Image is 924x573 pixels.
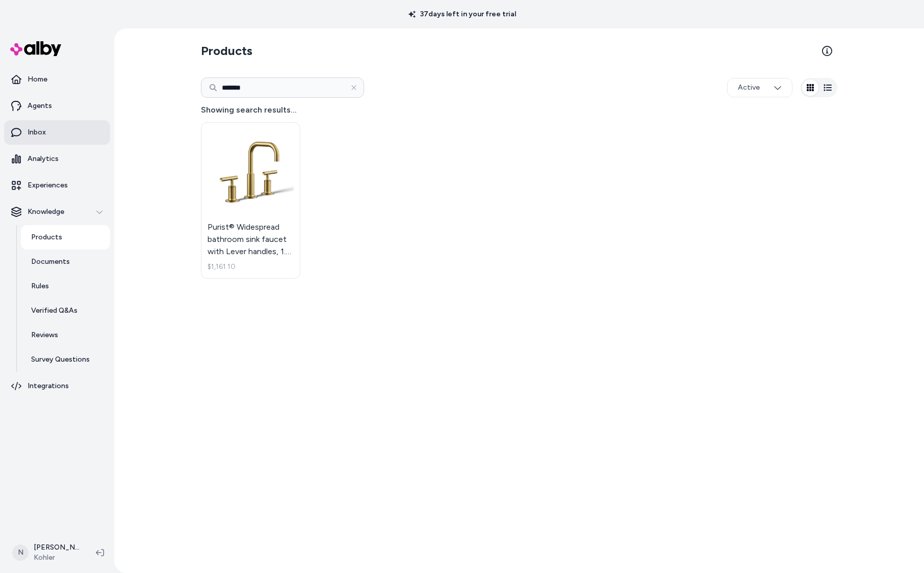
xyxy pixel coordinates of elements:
[21,250,110,274] a: Documents
[21,347,110,372] a: Survey Questions
[31,330,58,340] p: Reviews
[31,257,70,267] p: Documents
[28,180,68,190] p: Experiences
[201,43,252,59] h2: Products
[21,323,110,347] a: Reviews
[4,200,110,224] button: Knowledge
[201,122,300,279] a: Purist® Widespread bathroom sink faucet with Lever handles, 1.2 gpmPurist® Widespread bathroom si...
[34,542,80,553] p: [PERSON_NAME]
[21,274,110,298] a: Rules
[28,74,47,85] p: Home
[31,281,49,291] p: Rules
[10,41,61,56] img: alby Logo
[12,544,29,561] span: N
[4,173,110,198] a: Experiences
[402,9,522,19] p: 37 days left in your free trial
[31,232,62,242] p: Products
[4,94,110,118] a: Agents
[28,127,46,138] p: Inbox
[28,154,59,164] p: Analytics
[28,101,52,111] p: Agents
[6,536,88,569] button: N[PERSON_NAME]Kohler
[4,67,110,92] a: Home
[28,381,69,391] p: Integrations
[4,374,110,398] a: Integrations
[21,225,110,250] a: Products
[4,147,110,171] a: Analytics
[727,78,792,97] button: Active
[31,306,78,316] p: Verified Q&As
[201,104,837,116] h4: Showing search results...
[34,553,80,563] span: Kohler
[28,207,64,217] p: Knowledge
[4,120,110,145] a: Inbox
[31,354,90,365] p: Survey Questions
[21,298,110,323] a: Verified Q&As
